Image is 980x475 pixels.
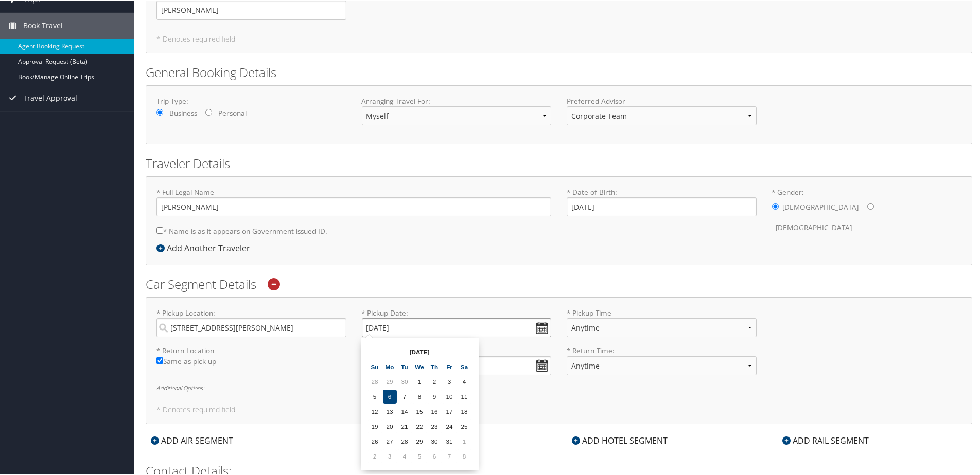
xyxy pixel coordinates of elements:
[156,95,346,105] label: Trip Type:
[156,186,551,215] label: * Full Legal Name
[443,389,457,403] td: 10
[398,374,412,388] td: 30
[156,356,163,363] input: Same as pick-up
[368,418,382,432] td: 19
[567,186,757,215] label: * Date of Birth:
[443,359,457,373] th: Fr
[458,374,471,388] td: 4
[567,355,757,374] select: * Return Time:
[398,359,412,373] th: Tu
[777,433,874,446] div: ADD RAIL SEGMENT
[428,389,442,403] td: 9
[156,307,346,336] label: * Pickup Location:
[356,433,452,446] div: ADD CAR SEGMENT
[156,196,551,215] input: * Full Legal Name
[362,317,552,336] input: * Pickup Date:
[146,154,972,171] h2: Traveler Details
[867,202,874,209] input: * Gender:[DEMOGRAPHIC_DATA][DEMOGRAPHIC_DATA]
[428,433,442,447] td: 30
[428,404,442,417] td: 16
[428,448,442,462] td: 6
[383,404,397,417] td: 13
[146,433,238,446] div: ADD AIR SEGMENT
[567,196,757,215] input: * Date of Birth:
[413,418,427,432] td: 22
[383,418,397,432] td: 20
[383,359,397,373] th: Mo
[413,404,427,417] td: 15
[368,374,382,388] td: 28
[398,448,412,462] td: 4
[458,404,471,417] td: 18
[567,307,757,344] label: * Pickup Time
[362,95,552,105] label: Arranging Travel For:
[368,433,382,447] td: 26
[413,448,427,462] td: 5
[413,359,427,373] th: We
[413,389,427,403] td: 8
[368,389,382,403] td: 5
[23,84,77,110] span: Travel Approval
[443,374,457,388] td: 3
[146,63,972,80] h2: General Booking Details
[368,448,382,462] td: 2
[156,344,346,355] label: * Return Location
[567,95,757,105] label: Preferred Advisor
[383,448,397,462] td: 3
[362,307,552,336] label: * Pickup Date:
[776,217,852,236] label: [DEMOGRAPHIC_DATA]
[218,107,247,117] label: Personal
[428,374,442,388] td: 2
[443,448,457,462] td: 7
[443,433,457,447] td: 31
[428,418,442,432] td: 23
[368,359,382,373] th: Su
[398,404,412,417] td: 14
[458,433,471,447] td: 1
[428,359,442,373] th: Th
[398,433,412,447] td: 28
[458,448,471,462] td: 8
[443,418,457,432] td: 24
[567,344,757,382] label: * Return Time:
[413,433,427,447] td: 29
[156,355,346,371] label: Same as pick-up
[156,405,961,412] h5: * Denotes required field
[156,384,961,390] h6: Additional Options:
[156,241,255,253] div: Add Another Traveler
[156,221,327,240] label: * Name is as it appears on Government issued ID.
[156,226,163,233] input: * Name is as it appears on Government issued ID.
[783,196,859,216] label: [DEMOGRAPHIC_DATA]
[772,202,779,209] input: * Gender:[DEMOGRAPHIC_DATA][DEMOGRAPHIC_DATA]
[383,344,457,358] th: [DATE]
[368,404,382,417] td: 12
[398,418,412,432] td: 21
[413,374,427,388] td: 1
[156,34,961,42] h5: * Denotes required field
[383,433,397,447] td: 27
[146,275,972,292] h2: Car Segment Details
[443,404,457,417] td: 17
[398,389,412,403] td: 7
[458,389,471,403] td: 11
[383,374,397,388] td: 29
[772,186,962,237] label: * Gender:
[23,12,63,38] span: Book Travel
[383,389,397,403] td: 6
[169,107,197,117] label: Business
[567,433,673,446] div: ADD HOTEL SEGMENT
[458,418,471,432] td: 25
[567,317,757,336] select: * Pickup Time
[458,359,471,373] th: Sa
